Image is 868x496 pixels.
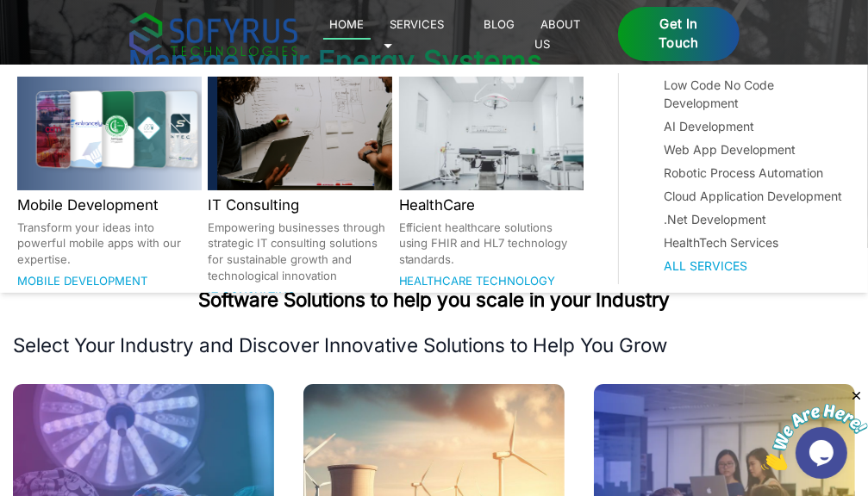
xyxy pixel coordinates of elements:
a: About Us [534,14,581,53]
a: All Services [665,257,845,275]
a: Home [323,14,371,40]
a: Blog [478,14,521,34]
a: Web App Development [665,140,845,158]
a: Get in Touch [618,7,739,62]
a: .Net Development [665,210,845,228]
h2: Mobile Development [17,194,202,216]
a: HealthTech Services [665,233,845,251]
a: Robotic Process Automation [665,164,845,182]
p: Empowering businesses through strategic IT consulting solutions for sustainable growth and techno... [208,220,392,284]
p: Select Your Industry and Discover Innovative Solutions to Help You Grow [13,332,855,358]
a: Low Code No Code Development [665,76,845,112]
h2: HealthCare [399,194,584,216]
h2: Software Solutions to help you scale in your Industry [13,287,855,313]
iframe: chat widget [761,388,868,470]
a: AI Development [665,117,845,135]
a: Services 🞃 [384,14,445,53]
a: Mobile Development [17,274,147,288]
a: Cloud Application Development [665,187,845,205]
p: Transform your ideas into powerful mobile apps with our expertise. [17,220,202,268]
h2: IT Consulting [208,194,392,216]
p: Efficient healthcare solutions using FHIR and HL7 technology standards. [399,220,584,268]
a: Healthcare Technology Consulting [399,274,556,307]
a: IT Consulting [208,289,296,303]
img: sofyrus [129,12,297,56]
